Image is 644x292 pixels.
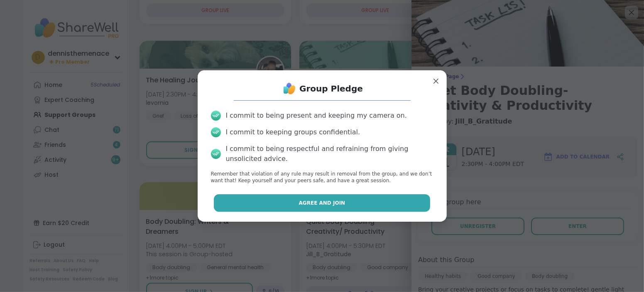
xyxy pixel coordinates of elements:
[211,171,433,185] p: Remember that violation of any rule may result in removal from the group, and we don’t want that!...
[214,194,430,212] button: Agree and Join
[226,111,407,121] div: I commit to being present and keeping my camera on.
[281,80,298,97] img: ShareWell Logo
[299,199,345,207] span: Agree and Join
[226,144,433,164] div: I commit to being respectful and refraining from giving unsolicited advice.
[226,127,360,137] div: I commit to keeping groups confidential.
[299,83,363,94] h1: Group Pledge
